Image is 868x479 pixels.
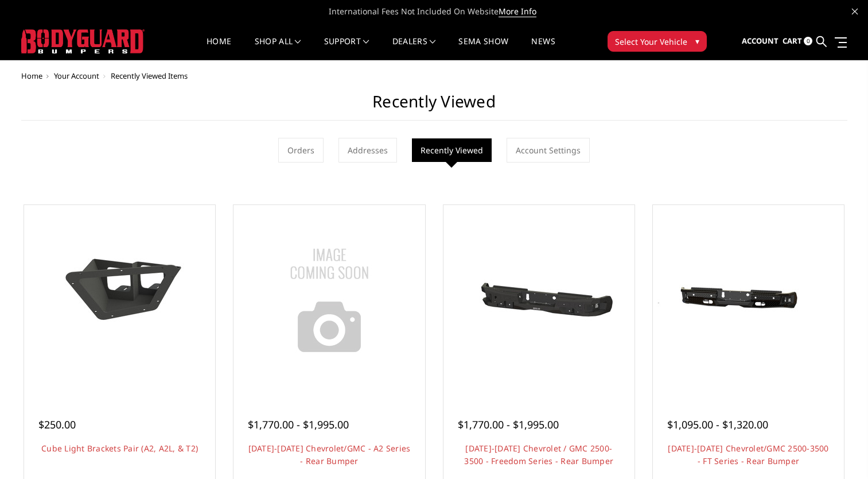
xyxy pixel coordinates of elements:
[531,37,555,60] a: News
[392,37,436,60] a: Dealers
[41,443,198,454] a: Cube Light Brackets Pair (A2, A2L, & T2)
[21,92,847,121] h2: Recently Viewed
[783,36,802,46] span: Cart
[38,418,76,431] span: $250.00
[412,138,492,162] li: Recently Viewed
[464,443,613,466] a: [DATE]-[DATE] Chevrolet / GMC 2500-3500 - Freedom Series - Rear Bumper
[804,37,812,45] span: 0
[507,138,590,163] a: Account Settings
[446,208,632,393] a: 2020-2025 Chevrolet / GMC 2500-3500 - Freedom Series - Rear Bumper 2020-2025 Chevrolet / GMC 2500...
[742,26,779,57] a: Account
[458,37,508,60] a: SEMA Show
[338,138,397,163] a: Addresses
[278,138,324,163] a: Orders
[499,6,536,17] a: More Info
[668,443,828,466] a: [DATE]-[DATE] Chevrolet/GMC 2500-3500 - FT Series - Rear Bumper
[608,31,707,52] button: Select Your Vehicle
[742,36,779,46] span: Account
[695,35,699,47] span: ▾
[324,37,369,60] a: Support
[21,71,42,81] a: Home
[615,36,687,48] span: Select Your Vehicle
[54,71,99,81] a: Your Account
[111,71,188,81] span: Recently Viewed Items
[255,37,301,60] a: shop all
[21,29,145,53] img: BODYGUARD BUMPERS
[207,37,231,60] a: Home
[248,443,411,466] a: [DATE]-[DATE] Chevrolet/GMC - A2 Series - Rear Bumper
[458,418,559,431] span: $1,770.00 - $1,995.00
[667,418,768,431] span: $1,095.00 - $1,320.00
[248,418,349,431] span: $1,770.00 - $1,995.00
[783,26,812,57] a: Cart 0
[27,208,212,393] a: Cube Light Brackets Pair (A2, A2L, & T2) Cube Light Brackets Pair (A2, A2L, & T2)
[656,208,841,393] a: 2020-2025 Chevrolet/GMC 2500-3500 - FT Series - Rear Bumper 2020-2025 Chevrolet/GMC 2500-3500 - F...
